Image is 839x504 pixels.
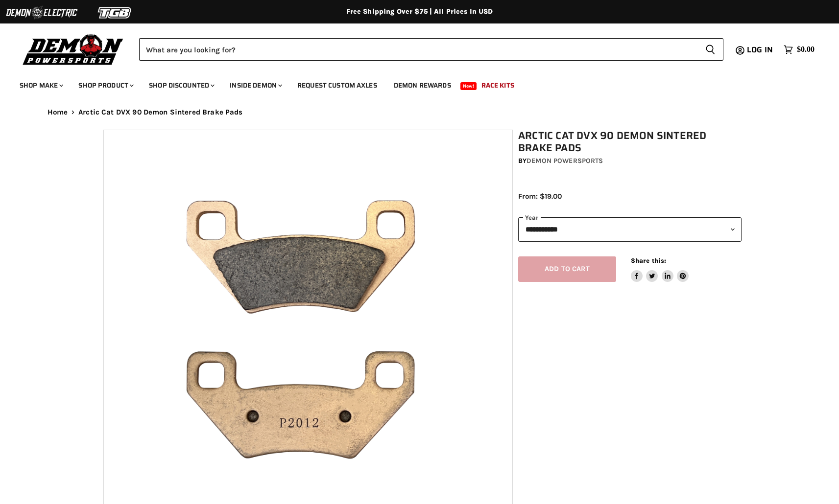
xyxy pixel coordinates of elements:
[386,75,458,95] a: Demon Rewards
[797,45,815,54] span: $0.00
[5,3,78,22] img: Demon Electric Logo 2
[631,256,689,282] aside: Share this:
[142,75,220,95] a: Shop Discounted
[48,108,68,116] a: Home
[222,75,288,95] a: Inside Demon
[518,156,742,166] div: by
[139,38,723,61] form: Product
[697,38,723,61] button: Search
[78,108,242,116] span: Arctic Cat DVX 90 Demon Sintered Brake Pads
[28,7,812,16] div: Free Shipping Over $75 | All Prices In USD
[12,71,812,95] ul: Main menu
[743,46,779,54] a: Log in
[747,44,773,56] span: Log in
[71,75,140,95] a: Shop Product
[460,82,477,90] span: New!
[527,157,603,165] a: Demon Powersports
[779,43,819,57] a: $0.00
[20,32,127,67] img: Demon Powersports
[12,75,69,95] a: Shop Make
[28,108,812,116] nav: Breadcrumbs
[631,257,666,264] span: Share this:
[78,3,152,22] img: TGB Logo 2
[474,75,522,95] a: Race Kits
[139,38,697,61] input: Search
[518,217,742,241] select: year
[518,130,742,154] h1: Arctic Cat DVX 90 Demon Sintered Brake Pads
[518,192,562,201] span: From: $19.00
[290,75,384,95] a: Request Custom Axles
